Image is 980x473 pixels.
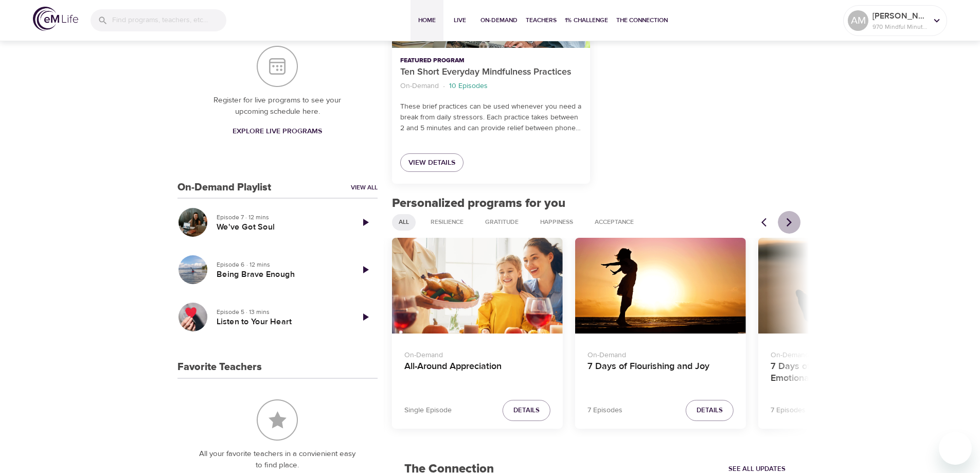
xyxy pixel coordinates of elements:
p: Episode 7 · 12 mins [217,213,345,222]
p: Episode 5 · 13 mins [217,307,345,317]
span: Acceptance [589,218,640,226]
span: 1% Challenge [565,15,608,26]
a: Explore Live Programs [228,122,326,141]
a: Play Episode [353,305,378,329]
p: Single Episode [404,405,452,416]
p: Episode 6 · 12 mins [217,260,345,269]
h4: 7 Days of Managing Physical and Emotional Pain [771,361,917,386]
span: Gratitude [479,218,525,226]
input: Find programs, teachers, etc... [112,9,226,31]
span: Resilience [424,218,470,226]
p: Featured Program [400,56,582,65]
p: [PERSON_NAME] [872,10,927,22]
div: AM [848,10,868,31]
span: On-Demand [480,15,518,26]
button: All-Around Appreciation [392,238,563,334]
a: Play Episode [353,210,378,235]
span: Home [415,15,439,26]
button: Next items [778,211,800,234]
iframe: Button to launch messaging window [939,432,972,465]
p: All your favorite teachers in a convienient easy to find place. [198,448,357,471]
button: We've Got Soul [177,207,208,238]
p: 7 Episodes [587,405,622,416]
span: Happiness [534,218,579,226]
h5: Listen to Your Heart [217,317,345,327]
p: Ten Short Everyday Mindfulness Practices [400,65,582,79]
div: Gratitude [478,214,525,231]
button: Being Brave Enough [177,254,208,285]
span: Teachers [526,15,557,26]
p: These brief practices can be used whenever you need a break from daily stressors. Each practice t... [400,101,582,134]
span: Explore Live Programs [233,125,322,138]
a: View All [351,183,378,192]
span: Live [448,15,472,26]
h4: 7 Days of Flourishing and Joy [587,361,734,386]
div: All [392,214,416,231]
h3: Favorite Teachers [177,361,262,373]
img: logo [33,7,78,31]
p: 970 Mindful Minutes [872,22,927,31]
span: View Details [408,156,455,169]
button: Listen to Your Heart [177,302,208,332]
h5: We've Got Soul [217,222,345,233]
span: All [393,218,415,226]
button: Details [503,400,550,421]
h4: All-Around Appreciation [404,361,550,386]
button: Previous items [755,211,778,234]
li: · [443,79,445,93]
img: Your Live Schedule [257,46,298,87]
span: Details [513,405,540,416]
a: Play Episode [353,257,378,282]
div: Happiness [533,214,580,231]
img: Favorite Teachers [257,399,298,441]
h5: Being Brave Enough [217,269,345,280]
p: On-Demand [404,346,550,361]
p: On-Demand [400,81,439,92]
p: On-Demand [771,346,917,361]
p: On-Demand [587,346,734,361]
div: Resilience [424,214,470,231]
span: The Connection [616,15,668,26]
a: View Details [400,153,464,172]
nav: breadcrumb [400,79,582,93]
h2: Personalized programs for you [392,196,801,211]
span: Details [697,405,723,416]
button: Details [686,400,734,421]
p: Register for live programs to see your upcoming schedule here. [198,95,357,118]
p: 10 Episodes [449,81,488,92]
button: 7 Days of Flourishing and Joy [575,238,746,334]
p: 7 Episodes [771,405,806,416]
h3: On-Demand Playlist [177,182,271,194]
div: Acceptance [588,214,640,231]
button: 7 Days of Managing Physical and Emotional Pain [758,238,929,334]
